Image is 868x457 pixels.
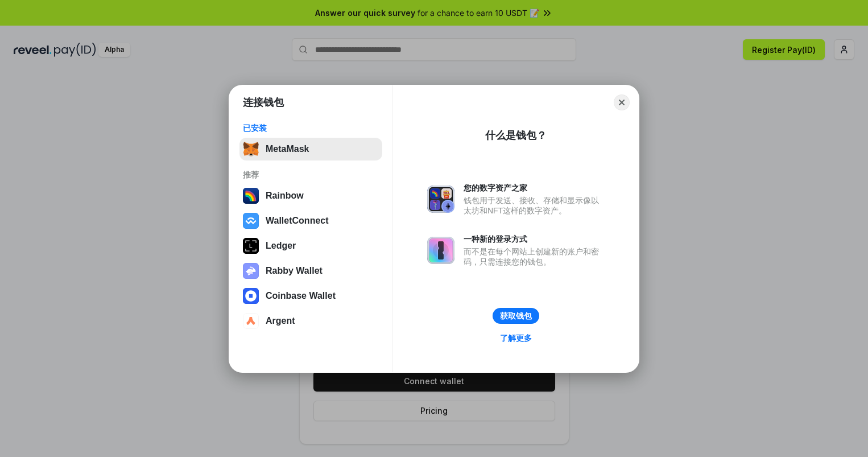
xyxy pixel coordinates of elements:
img: svg+xml,%3Csvg%20width%3D%22120%22%20height%3D%22120%22%20viewBox%3D%220%200%20120%20120%22%20fil... [243,188,259,204]
div: Ledger [266,241,296,251]
div: Coinbase Wallet [266,291,336,301]
button: 获取钱包 [493,308,539,324]
button: WalletConnect [239,209,382,232]
div: MetaMask [266,144,309,154]
button: Ledger [239,234,382,257]
img: svg+xml,%3Csvg%20width%3D%2228%22%20height%3D%2228%22%20viewBox%3D%220%200%2028%2028%22%20fill%3D... [243,213,259,229]
div: 钱包用于发送、接收、存储和显示像以太坊和NFT这样的数字资产。 [464,195,605,216]
div: 什么是钱包？ [485,129,547,142]
img: svg+xml,%3Csvg%20width%3D%2228%22%20height%3D%2228%22%20viewBox%3D%220%200%2028%2028%22%20fill%3D... [243,288,259,304]
div: Argent [266,316,295,326]
button: Rabby Wallet [239,260,382,282]
div: 您的数字资产之家 [464,183,605,193]
img: svg+xml,%3Csvg%20xmlns%3D%22http%3A%2F%2Fwww.w3.org%2F2000%2Fsvg%22%20fill%3D%22none%22%20viewBox... [427,186,454,213]
img: svg+xml,%3Csvg%20xmlns%3D%22http%3A%2F%2Fwww.w3.org%2F2000%2Fsvg%22%20fill%3D%22none%22%20viewBox... [427,237,454,264]
button: Coinbase Wallet [239,285,382,307]
img: svg+xml,%3Csvg%20fill%3D%22none%22%20height%3D%2233%22%20viewBox%3D%220%200%2035%2033%22%20width%... [243,141,259,157]
button: Argent [239,310,382,332]
div: 了解更多 [500,333,532,343]
img: svg+xml,%3Csvg%20xmlns%3D%22http%3A%2F%2Fwww.w3.org%2F2000%2Fsvg%22%20fill%3D%22none%22%20viewBox... [243,263,259,279]
div: Rabby Wallet [266,266,323,276]
div: 获取钱包 [500,311,532,321]
div: 推荐 [243,170,379,180]
div: 已安装 [243,123,379,133]
h1: 连接钱包 [243,96,284,109]
div: Rainbow [266,191,304,201]
button: MetaMask [239,138,382,160]
a: 了解更多 [493,331,539,345]
img: svg+xml,%3Csvg%20xmlns%3D%22http%3A%2F%2Fwww.w3.org%2F2000%2Fsvg%22%20width%3D%2228%22%20height%3... [243,238,259,254]
button: Rainbow [239,184,382,207]
button: Close [614,94,630,110]
div: WalletConnect [266,216,329,226]
div: 一种新的登录方式 [464,234,605,244]
div: 而不是在每个网站上创建新的账户和密码，只需连接您的钱包。 [464,246,605,267]
img: svg+xml,%3Csvg%20width%3D%2228%22%20height%3D%2228%22%20viewBox%3D%220%200%2028%2028%22%20fill%3D... [243,313,259,329]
